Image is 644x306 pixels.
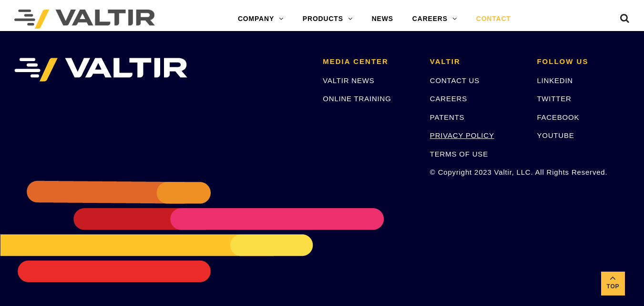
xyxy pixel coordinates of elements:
[430,76,480,84] a: CONTACT US
[323,58,416,66] h2: MEDIA CENTER
[430,167,523,178] p: © Copyright 2023 Valtir, LLC. All Rights Reserved.
[467,10,521,29] a: CONTACT
[430,58,523,66] h2: VALTIR
[430,150,488,158] a: TERMS OF USE
[323,95,391,103] a: ONLINE TRAINING
[14,10,155,29] img: Valtir
[362,10,403,29] a: NEWS
[430,131,494,139] a: PRIVACY POLICY
[293,10,362,29] a: PRODUCTS
[14,58,187,82] img: VALTIR
[323,76,374,84] a: VALTIR NEWS
[537,76,573,84] a: LINKEDIN
[537,131,574,139] a: YOUTUBE
[430,95,467,103] a: CAREERS
[537,58,630,66] h2: FOLLOW US
[430,113,465,121] a: PATENTS
[228,10,293,29] a: COMPANY
[601,272,625,295] a: Top
[537,113,579,121] a: FACEBOOK
[601,281,625,292] span: Top
[537,95,571,103] a: TWITTER
[403,10,467,29] a: CAREERS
